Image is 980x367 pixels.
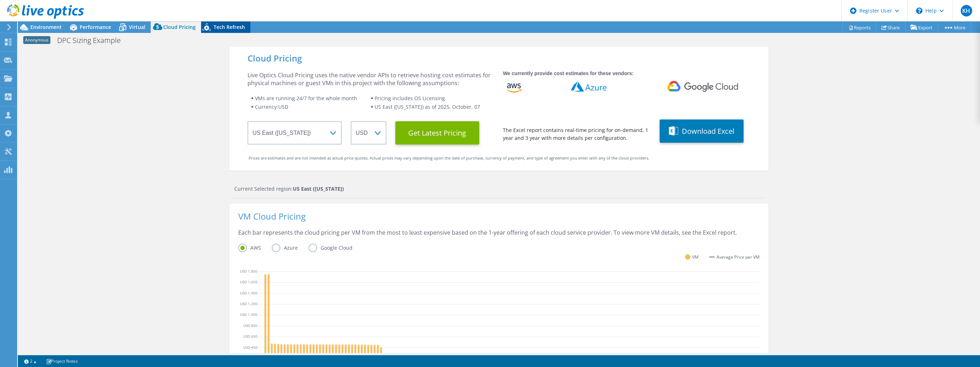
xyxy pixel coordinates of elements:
span: Average Price per VM [716,253,760,261]
text: USD 1,400 [240,290,257,295]
text: USD 1,000 [240,312,257,317]
span: US East ([US_STATE]) as of 2025, October, 07 [375,103,480,110]
div: The Excel report contains real-time pricing for on-demand, 1 year and 3 year with more details pe... [503,126,651,142]
span: Virtual [129,24,145,30]
span: Currency: USD [255,103,288,110]
span: Cloud Pricing [163,24,196,30]
a: Reports [842,22,876,33]
div: Cloud Pricing [247,54,750,62]
button: Get Latest Pricing [395,121,479,145]
span: Performance [80,24,111,30]
div: Prices are estimates and are not intended as actual price quotes. Actual prices may vary dependin... [249,154,749,162]
a: Export [905,22,938,33]
div: Live Optics Cloud Pricing uses the native vendor APIs to retrieve hosting cost estimates for phys... [247,71,494,87]
span: Environment [30,24,62,30]
a: 2 [19,357,41,366]
a: Share [876,22,905,33]
text: USD 1,600 [240,279,257,284]
span: VMs are running 24/7 for the whole month [255,95,357,102]
span: KH [961,5,972,16]
text: USD 600 [243,334,257,339]
text: USD 800 [243,323,257,328]
div: Current Selected region: [234,185,765,193]
text: USD 1,800 [240,268,257,273]
text: USD 1,200 [240,301,257,306]
a: More [938,22,971,33]
div: VM Cloud Pricing [238,212,760,229]
label: Azure [272,244,309,252]
svg: \n [916,8,922,14]
strong: We currently provide cost estimates for these vendors: [503,70,634,76]
label: AWS [238,244,272,252]
div: Each bar represents the cloud pricing per VM from the most to least expensive based on the 1-year... [238,229,760,244]
label: Google Cloud [309,244,363,252]
span: Anonymous [23,36,50,44]
span: Pricing includes OS Licensing [375,95,445,102]
a: Project Notes [41,357,83,366]
strong: US East ([US_STATE]) [293,185,344,192]
span: Tech Refresh [214,24,245,30]
span: VM [692,253,699,261]
button: Download Excel [660,119,744,143]
h1: DPC Sizing Example [54,36,132,44]
text: USD 400 [243,344,257,349]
